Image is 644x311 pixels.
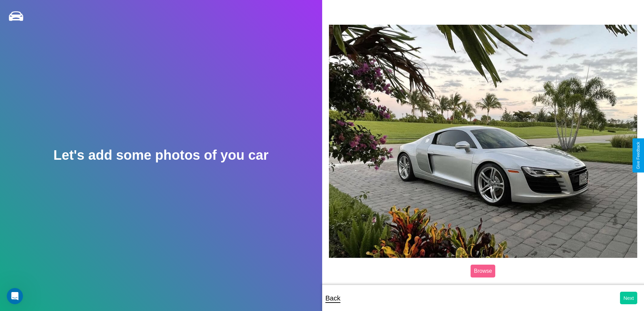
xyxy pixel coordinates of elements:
[471,265,495,277] label: Browse
[326,292,340,304] p: Back
[7,288,23,304] iframe: Intercom live chat
[620,292,637,304] button: Next
[636,142,641,169] div: Give Feedback
[53,148,268,163] h2: Let's add some photos of you car
[329,25,638,258] img: posted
